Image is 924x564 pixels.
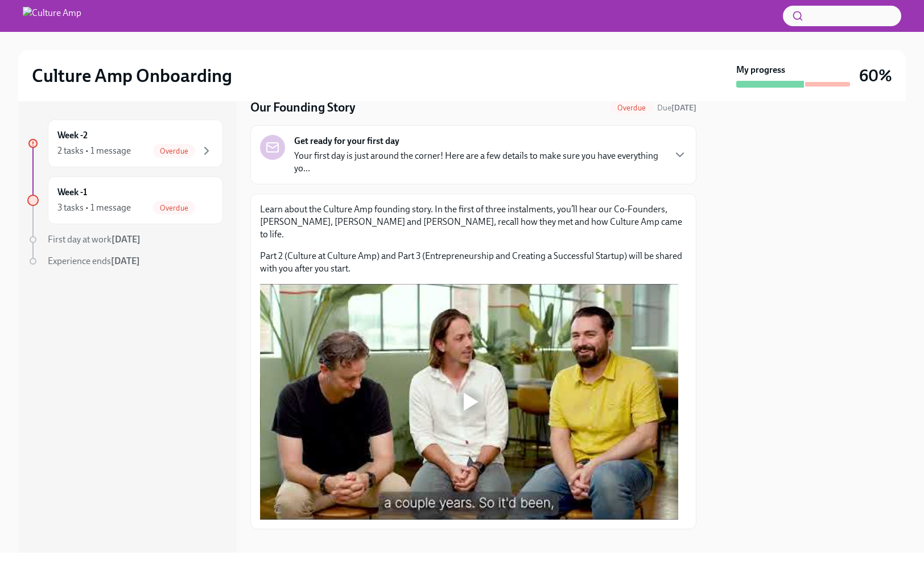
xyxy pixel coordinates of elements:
h2: Culture Amp Onboarding [32,64,232,87]
h6: Week -2 [57,129,88,142]
strong: Get ready for your first day [294,135,399,147]
h6: Week -1 [57,186,87,199]
strong: My progress [736,64,785,76]
p: Learn about the Culture Amp founding story. In the first of three instalments, you’ll hear our Co... [260,203,687,241]
span: Overdue [610,104,653,112]
p: Part 2 (Culture at Culture Amp) and Part 3 (Entrepreneurship and Creating a Successful Startup) w... [260,250,687,275]
h3: 60% [859,65,892,86]
span: Experience ends [48,256,140,266]
span: Overdue [153,147,195,155]
span: Overdue [153,204,195,212]
span: Due [657,103,696,113]
div: 3 tasks • 1 message [57,201,131,214]
a: First day at work[DATE] [27,233,223,246]
a: Week -22 tasks • 1 messageOverdue [27,120,223,167]
p: Your first day is just around the corner! Here are a few details to make sure you have everything... [294,150,664,175]
strong: [DATE] [111,256,140,266]
strong: [DATE] [671,103,696,113]
h4: Our Founding Story [250,99,356,116]
span: August 30th, 2025 00:00 [657,102,696,113]
a: Week -13 tasks • 1 messageOverdue [27,176,223,224]
span: First day at work [48,234,141,245]
strong: [DATE] [112,234,141,245]
img: Culture Amp [23,7,81,25]
div: 2 tasks • 1 message [57,145,131,157]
